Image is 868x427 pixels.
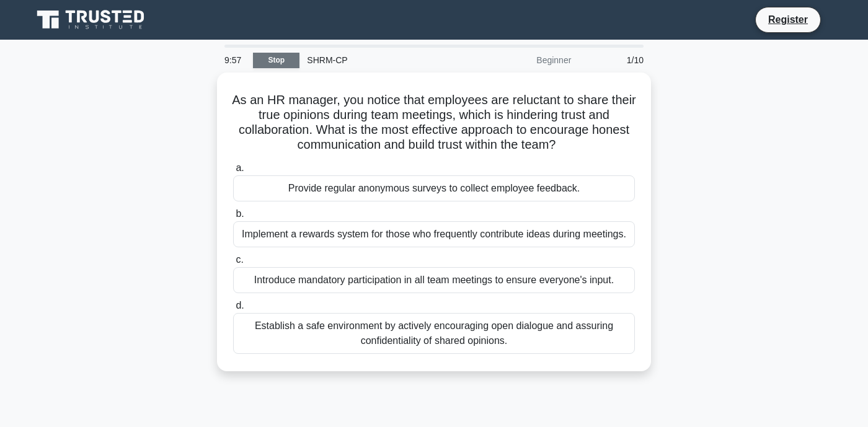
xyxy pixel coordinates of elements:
a: Stop [253,53,299,68]
span: d. [236,300,244,310]
span: b. [236,208,244,219]
a: Register [761,12,815,27]
div: Introduce mandatory participation in all team meetings to ensure everyone's input. [233,267,635,293]
div: Beginner [470,48,578,73]
span: c. [236,254,243,265]
div: 9:57 [217,48,253,73]
div: Implement a rewards system for those who frequently contribute ideas during meetings. [233,221,635,247]
div: 1/10 [578,48,651,73]
span: a. [236,162,244,173]
div: Provide regular anonymous surveys to collect employee feedback. [233,175,635,201]
h5: As an HR manager, you notice that employees are reluctant to share their true opinions during tea... [232,92,636,153]
div: SHRM-CP [299,48,470,73]
div: Establish a safe environment by actively encouraging open dialogue and assuring confidentiality o... [233,313,635,354]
